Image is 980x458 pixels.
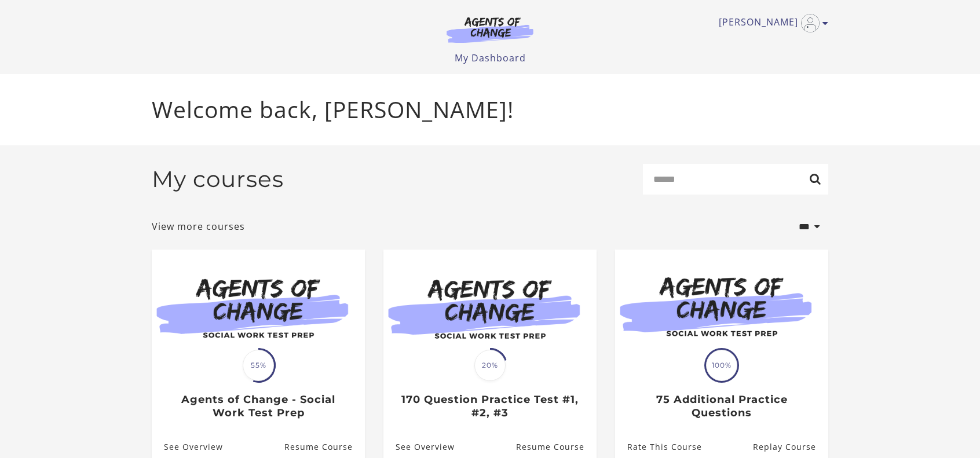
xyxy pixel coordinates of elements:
[719,14,822,32] a: Toggle menu
[164,393,352,419] h3: Agents of Change - Social Work Test Prep
[396,393,584,419] h3: 170 Question Practice Test #1, #2, #3
[434,16,546,43] img: Agents of Change Logo
[474,350,506,381] span: 20%
[706,350,737,381] span: 100%
[243,350,274,381] span: 55%
[455,52,526,64] a: My Dashboard
[152,166,284,193] h2: My courses
[152,219,245,233] a: View more courses
[152,93,828,127] p: Welcome back, [PERSON_NAME]!
[627,393,816,419] h3: 75 Additional Practice Questions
